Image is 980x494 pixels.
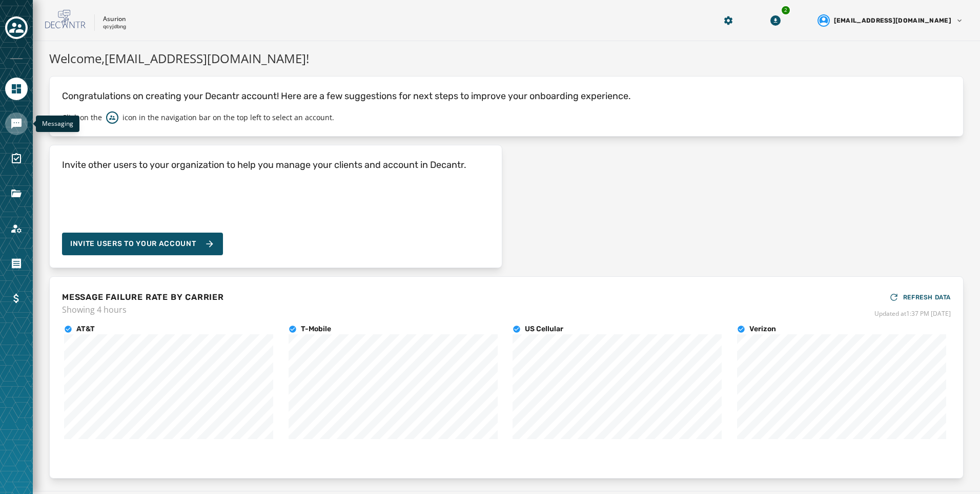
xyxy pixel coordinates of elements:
h4: AT&T [76,324,95,334]
span: Invite Users to your account [70,239,196,249]
button: Manage global settings [719,11,738,30]
span: REFRESH DATA [903,293,951,301]
p: Congratulations on creating your Decantr account! Here are a few suggestions for next steps to im... [62,89,951,103]
p: qcyjdbng [103,23,126,31]
h4: T-Mobile [301,324,331,334]
span: Showing 4 hours [62,303,224,316]
a: Navigate to Billing [5,287,28,310]
a: Navigate to Home [5,78,28,100]
a: Navigate to Account [5,217,28,240]
span: [EMAIL_ADDRESS][DOMAIN_NAME] [834,16,951,25]
h4: MESSAGE FAILURE RATE BY CARRIER [62,291,224,303]
span: Updated at 1:37 PM [DATE] [874,310,951,318]
div: 2 [781,5,791,15]
a: Navigate to Files [5,182,28,205]
div: Messaging [36,116,79,132]
a: Navigate to Surveys [5,147,28,170]
h4: US Cellular [525,324,563,334]
p: Click on the [62,112,102,123]
button: Invite Users to your account [62,233,223,255]
a: Navigate to Orders [5,252,28,275]
a: Navigate to Messaging [5,112,28,135]
h4: Invite other users to your organization to help you manage your clients and account in Decantr. [62,158,466,172]
button: Download Menu [766,11,785,30]
h4: Verizon [749,324,776,334]
button: Toggle account select drawer [5,16,28,39]
button: REFRESH DATA [889,289,951,306]
p: icon in the navigation bar on the top left to select an account. [122,112,334,123]
button: User settings [813,10,968,31]
h1: Welcome, [EMAIL_ADDRESS][DOMAIN_NAME] ! [49,49,964,68]
p: Asurion [103,15,126,23]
